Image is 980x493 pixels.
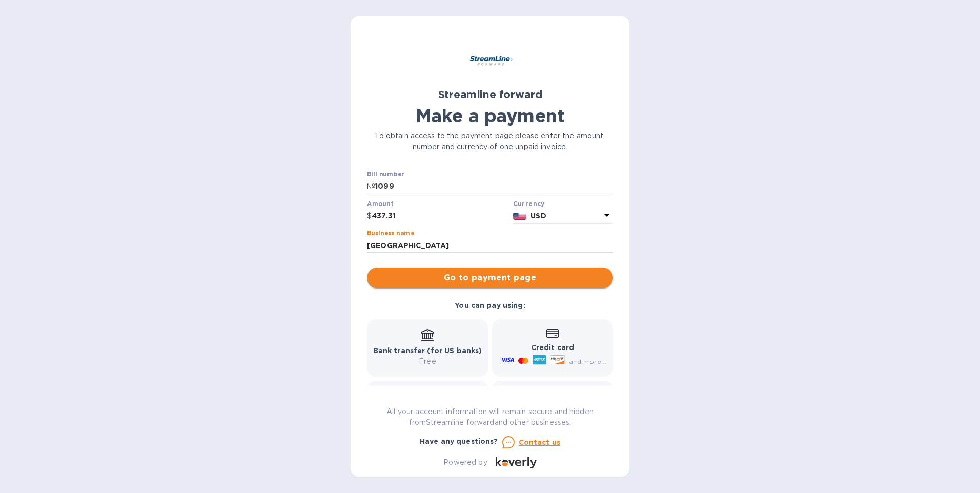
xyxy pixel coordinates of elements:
p: Powered by [443,457,487,468]
p: All your account information will remain secure and hidden from Streamline forward and other busi... [367,406,613,428]
label: Amount [367,201,393,207]
b: Credit card [531,343,574,352]
button: Go to payment page [367,268,613,288]
b: Streamline forward [438,88,542,101]
input: Enter business name [367,238,613,253]
u: Contact us [519,438,561,446]
p: $ [367,211,372,221]
b: You can pay using: [455,301,525,310]
b: Bank transfer (for US banks) [373,346,482,355]
span: Go to payment page [375,272,605,284]
p: To obtain access to the payment page please enter the amount, number and currency of one unpaid i... [367,131,613,152]
label: Bill number [367,172,404,178]
label: Business name [367,231,414,237]
img: USD [513,213,527,220]
input: 0.00 [372,209,509,224]
b: USD [530,212,546,220]
h1: Make a payment [367,105,613,127]
b: Currency [513,200,545,208]
p: № [367,181,375,192]
input: Enter bill number [375,179,613,194]
p: Free [373,356,482,367]
b: Have any questions? [420,437,498,445]
span: and more... [569,358,606,365]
